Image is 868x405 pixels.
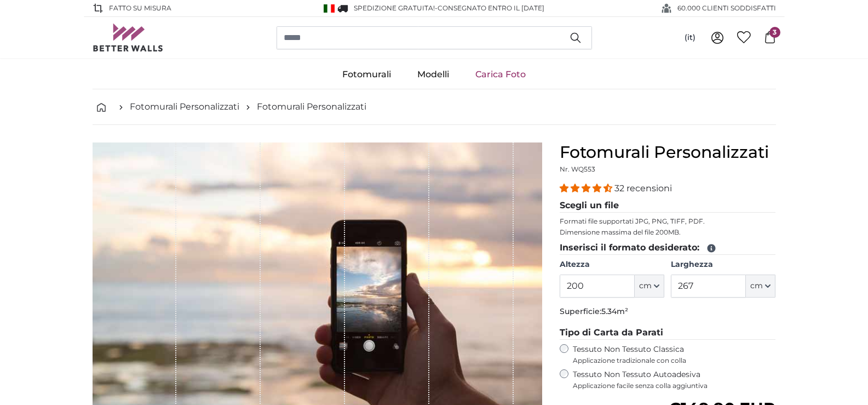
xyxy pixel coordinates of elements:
span: Spedizione GRATUITA! [354,4,435,12]
span: 60.000 CLIENTI SODDISFATTI [677,3,776,13]
span: 32 recensioni [614,183,672,193]
img: Betterwalls [93,24,164,52]
legend: Inserisci il formato desiderato: [560,241,776,255]
span: Fatto su misura [109,3,171,13]
img: Italia [324,4,335,13]
a: Modelli [404,60,462,89]
button: cm [746,275,775,298]
span: Applicazione facile senza colla aggiuntiva [573,381,776,390]
a: Fotomurali [329,60,404,89]
nav: breadcrumbs [93,89,776,125]
span: Applicazione tradizionale con colla [573,356,776,365]
button: cm [635,275,664,298]
legend: Scegli un file [560,199,776,213]
a: Fotomurali Personalizzati [130,100,239,113]
label: Tessuto Non Tessuto Classica [573,344,776,365]
span: Consegnato entro il [DATE] [438,4,544,12]
a: Carica Foto [462,60,539,89]
span: 5.34m² [601,306,628,316]
p: Formati file supportati JPG, PNG, TIFF, PDF. [560,217,776,226]
p: Superficie: [560,306,776,317]
span: cm [750,281,763,292]
span: Nr. WQ553 [560,165,595,173]
a: Fotomurali Personalizzati [257,100,366,113]
span: 4.31 stars [560,183,614,193]
h1: Fotomurali Personalizzati [560,142,776,162]
label: Larghezza [671,259,775,270]
label: Altezza [560,259,664,270]
p: Dimensione massima del file 200MB. [560,228,776,237]
button: (it) [676,28,704,48]
label: Tessuto Non Tessuto Autoadesiva [573,369,776,390]
legend: Tipo di Carta da Parati [560,326,776,340]
span: 3 [769,27,780,38]
span: - [435,4,544,12]
span: cm [639,281,652,292]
